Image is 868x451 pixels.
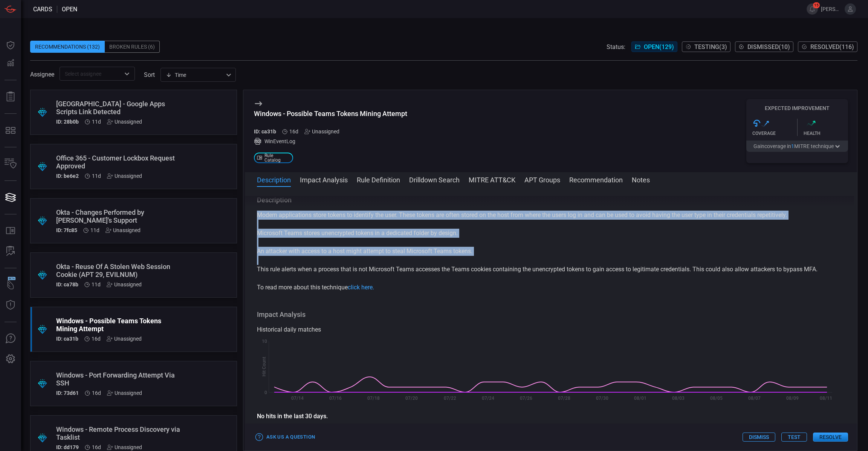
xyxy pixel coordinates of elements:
button: Recommendation [569,175,623,184]
span: Rule Catalog [264,153,290,162]
button: Impact Analysis [300,175,348,184]
span: Aug 19, 2025 7:57 AM [90,227,99,233]
p: This rule alerts when a process that is not Microsoft Teams accesses the Teams cookies containing... [257,265,845,274]
button: APT Groups [524,175,560,184]
text: 07/14 [291,396,304,401]
div: Unassigned [105,227,141,233]
text: 07/24 [482,396,494,401]
p: An attacker with access to a host might attempt to steal Microsoft Teams tokens. [257,247,845,256]
text: 08/07 [748,396,761,401]
button: MITRE - Detection Posture [2,121,20,139]
span: open [62,6,77,13]
span: Aug 14, 2025 4:08 AM [92,336,101,342]
p: Microsoft Teams stores unencrypted tokens in a dedicated folder by design. [257,229,845,238]
div: Historical daily matches [257,325,845,334]
div: Okta - Reuse Of A Stolen Web Session Cookie (APT 29, EVILNUM) [56,263,182,278]
span: Aug 19, 2025 7:57 AM [92,119,101,125]
span: Assignee [30,71,54,78]
div: Unassigned [107,173,142,179]
button: Threat Intelligence [2,296,20,314]
h5: ID: ca78b [56,281,78,287]
text: 07/20 [405,396,418,401]
text: 07/30 [596,396,608,401]
span: Dismissed ( 10 ) [747,43,790,50]
div: Unassigned [107,390,142,396]
h5: ID: 73d61 [56,390,79,396]
button: Notes [632,175,650,184]
text: 07/26 [520,396,532,401]
div: Windows - Possible Teams Tokens Mining Attempt [56,317,182,333]
span: Aug 14, 2025 4:08 AM [92,444,101,450]
div: Broken Rules (6) [105,41,160,53]
div: Office 365 - Customer Lockbox Request Approved [56,154,182,170]
h5: ID: 28b0b [56,119,79,125]
text: 07/28 [558,396,570,401]
span: Aug 14, 2025 4:08 AM [289,128,298,135]
div: Windows - Remote Process Discovery via Tasklist [56,425,182,441]
text: 08/03 [672,396,685,401]
span: Open ( 129 ) [644,43,674,50]
text: 10 [262,339,267,344]
strong: No hits in the last 30 days. [257,413,328,420]
text: 07/22 [444,396,456,401]
button: ALERT ANALYSIS [2,242,20,260]
text: 0 [264,390,267,395]
div: Windows - Possible Teams Tokens Mining Attempt [254,110,407,118]
button: Inventory [2,155,20,173]
span: [PERSON_NAME].[PERSON_NAME] [821,6,842,12]
span: Aug 14, 2025 4:08 AM [92,390,101,396]
span: Testing ( 3 ) [694,43,727,50]
span: Aug 19, 2025 7:57 AM [92,281,101,287]
span: 1 [791,143,794,149]
span: Status: [607,43,625,50]
button: Gaincoverage in1MITRE technique [746,141,848,152]
span: Aug 19, 2025 7:57 AM [92,173,101,179]
text: 08/01 [634,396,646,401]
h5: ID: 7fc85 [56,227,77,233]
button: Testing(3) [682,41,730,52]
button: Rule Definition [357,175,400,184]
div: Okta - Changes Performed by Okta's Support [56,208,182,224]
div: Unassigned [107,444,142,450]
div: Coverage [752,131,797,136]
h5: Expected Improvement [746,105,848,111]
button: Rule Catalog [2,222,20,240]
span: Resolved ( 116 ) [810,43,854,50]
h5: ID: be6e2 [56,173,79,179]
div: Unassigned [107,119,142,125]
h5: ID: ca31b [254,128,276,135]
p: To read more about this technique [257,283,845,292]
button: Detections [2,54,20,72]
text: 07/16 [329,396,342,401]
input: Select assignee [62,69,120,78]
text: Hit Count [261,357,267,376]
text: 08/09 [786,396,799,401]
h5: ID: ca31b [56,336,78,342]
button: Dashboard [2,36,20,54]
button: Cards [2,188,20,206]
span: Cards [33,6,52,13]
button: 15 [807,3,818,15]
div: Windows - Port Forwarding Attempt Via SSH [56,371,182,387]
h5: ID: dd179 [56,444,79,450]
div: Unassigned [304,128,339,135]
button: Test [781,433,807,442]
button: Drilldown Search [409,175,460,184]
div: Unassigned [107,281,142,287]
text: 08/11 [820,396,832,401]
label: sort [144,71,155,78]
text: 08/05 [710,396,723,401]
button: Wingman [2,276,20,294]
button: Resolved(116) [798,41,857,52]
div: Palo Alto - Google Apps Scripts Link Detected [56,100,182,116]
button: Open [122,69,132,79]
button: Dismiss [743,433,775,442]
a: click here. [348,284,374,291]
button: Open(129) [631,41,677,52]
text: 07/18 [367,396,380,401]
div: Unassigned [107,336,142,342]
button: MITRE ATT&CK [469,175,515,184]
div: WinEventLog [254,138,407,145]
div: Health [804,131,848,136]
button: Preferences [2,350,20,368]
